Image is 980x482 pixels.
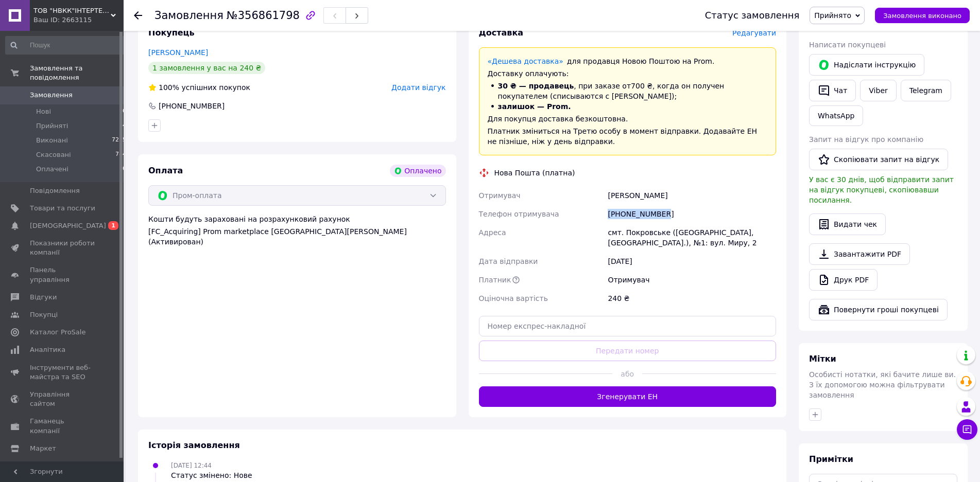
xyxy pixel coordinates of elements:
button: Скопіювати запит на відгук [809,149,948,170]
button: Повернути гроші покупцеві [809,299,948,320]
li: , при заказе от 700 ₴ , когда он получен покупателем (списываются с [PERSON_NAME]); [488,81,768,101]
span: Доставка [479,28,524,38]
div: Повернутися назад [134,10,142,21]
span: Особисті нотатки, які бачите лише ви. З їх допомогою можна фільтрувати замовлення [809,370,956,399]
span: Відгуки [30,293,57,302]
span: №356861798 [227,9,300,22]
div: Отримувач [606,271,778,289]
span: 7255 [112,136,126,145]
a: Друк PDF [809,269,878,291]
a: Viber [860,80,896,101]
a: WhatsApp [809,105,863,126]
span: 30 ₴ — продавець [498,82,574,90]
div: Статус змінено: Нове [171,470,252,480]
span: Телефон отримувача [479,210,559,218]
span: Маркет [30,444,56,453]
span: Редагувати [732,29,776,37]
span: Гаманець компанії [30,417,95,435]
span: Запит на відгук про компанію [809,135,923,144]
span: Адреса [479,228,506,237]
span: Повідомлення [30,186,80,195]
div: Платник зміниться на Третю особу в момент відправки. Додавайте ЕН не пізніше, ніж у день відправки. [488,126,768,147]
span: Інструменти веб-майстра та SEO [30,363,95,382]
span: Написати покупцеві [809,41,886,49]
div: Доставку оплачують: [488,68,768,79]
span: 784 [115,150,126,159]
span: Історія замовлення [148,440,240,450]
span: Прийняті [36,121,68,131]
span: Виконані [36,136,68,145]
span: 4 [123,121,126,131]
span: Товари та послуги [30,204,95,213]
div: 1 замовлення у вас на 240 ₴ [148,62,265,74]
button: Чат [809,80,856,101]
div: смт. Покровське ([GEOGRAPHIC_DATA], [GEOGRAPHIC_DATA].), №1: вул. Миру, 2 [606,223,778,252]
a: Завантажити PDF [809,243,910,265]
span: або [612,369,642,379]
span: Оплачені [36,165,68,174]
span: Платник [479,276,511,284]
span: Покупець [148,28,195,38]
button: Чат з покупцем [957,419,977,440]
span: Панель управління [30,265,95,284]
div: Для покупця доставка безкоштовна. [488,114,768,124]
button: Згенерувати ЕН [479,386,777,407]
span: 100% [159,83,179,92]
span: Дата відправки [479,257,538,265]
a: [PERSON_NAME] [148,48,208,57]
div: Нова Пошта (платна) [492,168,578,178]
button: Видати чек [809,213,886,235]
input: Номер експрес-накладної [479,316,777,336]
span: Аналітика [30,345,65,354]
div: [FC_Acquiring] Prom marketplace [GEOGRAPHIC_DATA][PERSON_NAME] (Активирован) [148,226,446,247]
a: Telegram [901,80,951,101]
span: Мітки [809,354,836,364]
span: Замовлення [154,9,223,22]
span: Отримувач [479,191,521,200]
span: Замовлення виконано [883,12,961,20]
button: Надіслати інструкцію [809,54,924,76]
div: 240 ₴ [606,289,778,308]
div: для продавця Новою Поштою на Prom. [488,56,768,66]
span: Скасовані [36,150,71,159]
span: [DEMOGRAPHIC_DATA] [30,221,106,230]
span: Оціночна вартість [479,294,548,302]
span: 0 [123,107,126,116]
div: Статус замовлення [705,10,800,21]
span: Покупці [30,310,58,319]
div: [PHONE_NUMBER] [606,205,778,223]
div: Кошти будуть зараховані на розрахунковий рахунок [148,214,446,247]
span: Оплата [148,166,183,175]
a: «Дешева доставка» [488,57,563,65]
span: Нові [36,107,51,116]
span: Управління сайтом [30,390,95,408]
span: Замовлення [30,91,73,100]
span: [DATE] 12:44 [171,462,212,469]
span: У вас є 30 днів, щоб відправити запит на відгук покупцеві, скопіювавши посилання. [809,175,954,204]
div: [PHONE_NUMBER] [158,101,226,111]
div: Ваш ID: 2663115 [33,15,124,25]
span: Додати відгук [391,83,445,92]
span: ТОВ "НВКК"ІНТЕРТЕХКОМПЛЕКТ" [33,6,111,15]
span: Показники роботи компанії [30,239,95,257]
input: Пошук [5,36,127,55]
span: Каталог ProSale [30,328,85,337]
span: Прийнято [814,11,851,20]
span: 1 [108,221,118,230]
div: [DATE] [606,252,778,271]
span: залишок — Prom. [498,102,571,111]
button: Замовлення виконано [875,8,970,23]
div: [PERSON_NAME] [606,186,778,205]
span: Замовлення та повідомлення [30,64,124,82]
span: Примітки [809,454,853,464]
div: Оплачено [390,165,445,177]
span: 0 [123,165,126,174]
div: успішних покупок [148,82,250,93]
